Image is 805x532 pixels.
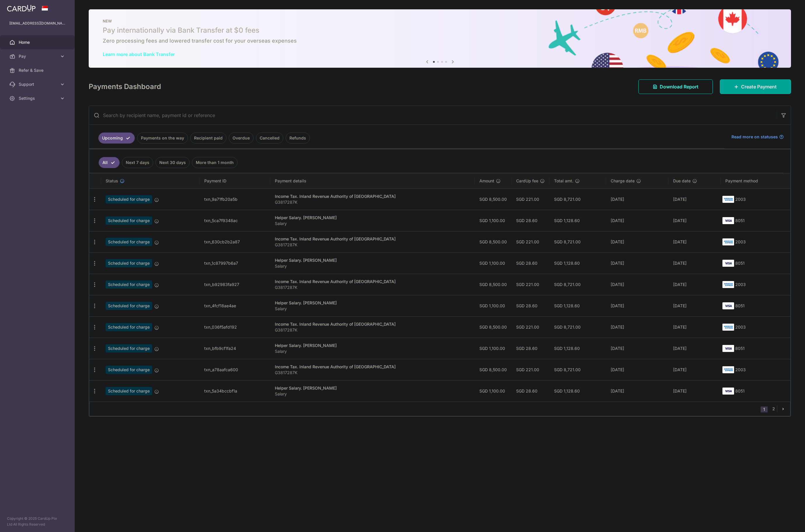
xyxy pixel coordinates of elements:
td: SGD 1,100.00 [475,295,511,316]
p: Salary [275,306,470,312]
td: txn_5a34bccbf1a [200,380,270,402]
span: Amount [479,178,494,184]
td: [DATE] [606,210,668,231]
span: Status [106,178,118,184]
td: [DATE] [668,359,721,380]
p: Salary [275,221,470,226]
td: SGD 8,721.00 [549,274,606,295]
span: Pay [19,53,57,59]
td: SGD 8,500.00 [475,231,511,252]
img: Bank Card [722,388,734,395]
td: SGD 8,500.00 [475,274,511,295]
td: SGD 1,100.00 [475,338,511,359]
td: [DATE] [606,252,668,274]
td: [DATE] [668,380,721,402]
td: SGD 1,100.00 [475,252,511,274]
a: Next 7 days [122,157,153,168]
td: [DATE] [668,338,721,359]
img: Bank Card [722,281,734,288]
td: SGD 1,128.60 [549,295,606,316]
span: Scheduled for charge [106,238,152,246]
span: Settings [19,95,57,101]
div: Helper Salary. [PERSON_NAME] [275,215,470,221]
span: Create Payment [741,83,777,90]
span: Due date [673,178,691,184]
span: Support [19,81,57,87]
td: [DATE] [668,189,721,210]
img: CardUp [7,5,36,12]
img: Bank Card [722,217,734,224]
span: 2003 [735,325,746,329]
td: txn_b92983fa927 [200,274,270,295]
td: SGD 28.60 [511,338,549,359]
td: [DATE] [668,231,721,252]
a: More than 1 month [192,157,238,168]
td: txn_630cb2b2a87 [200,231,270,252]
th: Payment details [270,173,475,189]
span: 8051 [735,218,745,223]
td: txn_bfb9cf1fa24 [200,338,270,359]
td: SGD 221.00 [511,316,549,338]
span: Scheduled for charge [106,259,152,267]
a: Refunds [286,132,310,144]
nav: pager [761,402,790,416]
span: 8051 [735,261,745,266]
p: Salary [275,263,470,269]
div: Income Tax. Inland Revenue Authority of [GEOGRAPHIC_DATA] [275,364,470,370]
td: SGD 1,128.60 [549,380,606,402]
td: [DATE] [668,210,721,231]
div: Income Tax. Inland Revenue Authority of [GEOGRAPHIC_DATA] [275,236,470,242]
td: SGD 28.60 [511,210,549,231]
td: SGD 28.60 [511,295,549,316]
div: Helper Salary. [PERSON_NAME] [275,300,470,306]
span: 8051 [735,388,745,393]
p: G3817287K [275,242,470,248]
span: Scheduled for charge [106,302,152,310]
a: Payments on the way [137,132,188,144]
td: SGD 221.00 [511,359,549,380]
span: Total amt. [554,178,573,184]
td: SGD 221.00 [511,231,549,252]
a: 2 [770,405,777,412]
a: Read more on statuses [731,134,784,140]
td: SGD 28.60 [511,252,549,274]
td: txn_1c87997b6a7 [200,252,270,274]
td: txn_5ca7f9348ac [200,210,270,231]
h6: Zero processing fees and lowered transfer cost for your overseas expenses [103,37,777,44]
span: Scheduled for charge [106,387,152,395]
img: Bank transfer banner [89,9,791,68]
td: SGD 8,500.00 [475,189,511,210]
td: SGD 8,500.00 [475,359,511,380]
td: SGD 1,128.60 [549,338,606,359]
p: G3817287K [275,370,470,376]
p: Salary [275,391,470,397]
img: Bank Card [722,260,734,267]
a: Recipient paid [190,132,226,144]
td: SGD 221.00 [511,274,549,295]
th: Payment method [721,173,790,189]
h5: Pay internationally via Bank Transfer at $0 fees [103,26,777,35]
span: Download Report [660,83,699,90]
img: Bank Card [722,345,734,352]
span: 2003 [735,197,746,202]
td: [DATE] [606,359,668,380]
span: Scheduled for charge [106,280,152,289]
h4: Payments Dashboard [89,81,161,92]
p: G3817287K [275,327,470,333]
td: SGD 8,721.00 [549,231,606,252]
input: Search by recipient name, payment id or reference [89,106,777,125]
span: 8051 [735,346,745,351]
a: Next 30 days [156,157,190,168]
span: 2003 [735,239,746,244]
span: Scheduled for charge [106,344,152,353]
td: [DATE] [606,295,668,316]
span: Scheduled for charge [106,323,152,331]
div: Income Tax. Inland Revenue Authority of [GEOGRAPHIC_DATA] [275,279,470,285]
th: Payment ID [200,173,270,189]
span: 2003 [735,282,746,287]
td: [DATE] [606,380,668,402]
td: [DATE] [668,274,721,295]
a: Download Report [638,79,713,94]
td: SGD 8,500.00 [475,316,511,338]
a: Overdue [229,132,254,144]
